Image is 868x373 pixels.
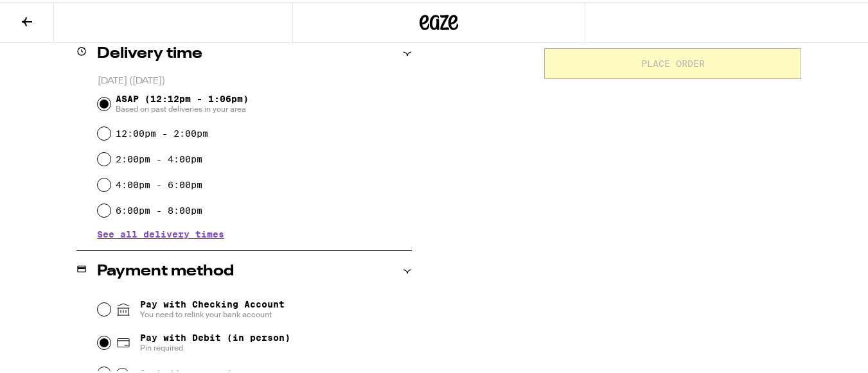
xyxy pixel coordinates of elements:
label: 12:00pm - 2:00pm [116,126,208,137]
span: Based on past deliveries in your area [116,102,249,112]
span: Place Order [641,57,705,66]
span: You need to relink your bank account [140,308,285,318]
label: 2:00pm - 4:00pm [116,152,202,162]
h2: Payment method [97,262,234,277]
span: Hi. Need any help? [8,9,93,19]
h2: Delivery time [97,44,202,60]
button: See all delivery times [97,228,224,237]
span: Pin required [140,341,290,351]
span: Pay with Checking Account [140,297,285,318]
label: 6:00pm - 8:00pm [116,204,202,214]
p: [DATE] ([DATE]) [98,73,412,85]
label: 4:00pm - 6:00pm [116,178,202,188]
span: Pay with Debit (in person) [140,331,290,341]
button: Place Order [544,46,801,77]
span: ASAP (12:12pm - 1:06pm) [116,92,249,112]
